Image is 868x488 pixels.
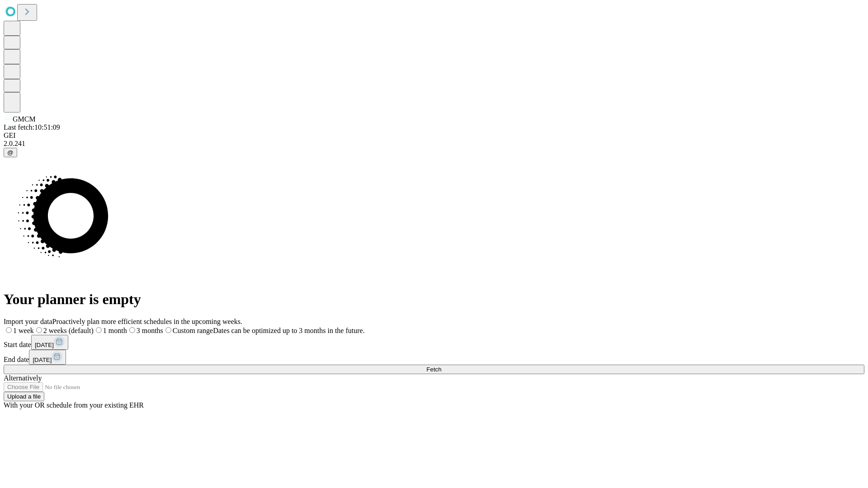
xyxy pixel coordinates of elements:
[4,350,864,365] div: End date
[4,148,17,157] button: @
[33,357,52,363] span: [DATE]
[6,327,12,333] input: 1 week
[213,327,364,334] span: Dates can be optimized up to 3 months in the future.
[4,365,864,374] button: Fetch
[43,327,94,334] span: 2 weeks (default)
[4,374,42,382] span: Alternatively
[4,131,864,140] div: GEI
[4,123,60,131] span: Last fetch: 10:51:09
[52,318,242,325] span: Proactively plan more efficient schedules in the upcoming weeks.
[4,140,864,148] div: 2.0.241
[103,327,127,334] span: 1 month
[31,335,68,350] button: [DATE]
[426,366,441,373] span: Fetch
[13,327,34,334] span: 1 week
[4,291,864,308] h1: Your planner is empty
[4,335,864,350] div: Start date
[29,350,66,365] button: [DATE]
[165,327,171,333] input: Custom rangeDates can be optimized up to 3 months in the future.
[7,149,14,156] span: @
[36,327,42,333] input: 2 weeks (default)
[137,327,163,334] span: 3 months
[129,327,135,333] input: 3 months
[96,327,102,333] input: 1 month
[173,327,213,334] span: Custom range
[35,342,54,348] span: [DATE]
[13,115,36,123] span: GMCM
[4,318,52,325] span: Import your data
[4,392,44,401] button: Upload a file
[4,401,144,409] span: With your OR schedule from your existing EHR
